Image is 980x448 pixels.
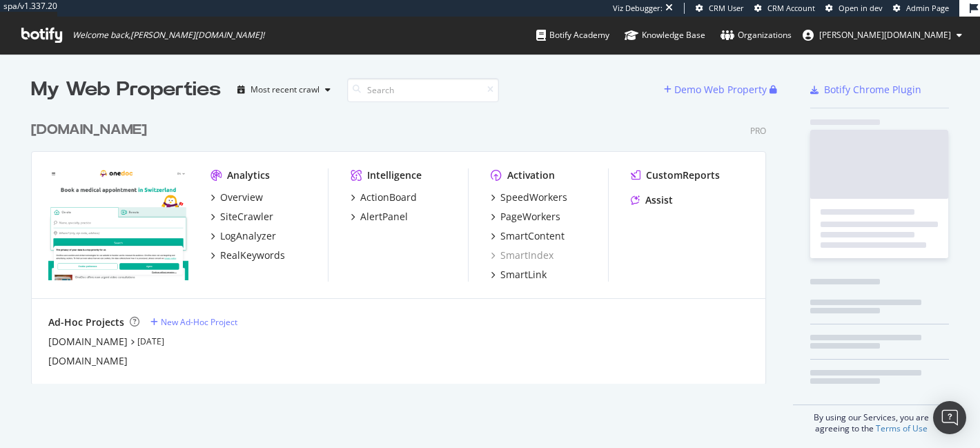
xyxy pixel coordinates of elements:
[161,316,237,328] div: New Ad-Hoc Project
[220,210,273,224] div: SiteCrawler
[491,249,553,262] a: SmartIndex
[664,84,770,95] a: Demo Web Property
[48,315,124,329] div: Ad-Hoc Projects
[664,79,770,101] button: Demo Web Property
[500,229,565,243] div: SmartContent
[48,335,128,349] a: [DOMAIN_NAME]
[491,191,567,204] a: SpeedWorkers
[696,3,744,14] a: CRM User
[631,168,720,182] a: CustomReports
[500,268,547,282] div: SmartLink
[500,210,560,224] div: PageWorkers
[625,28,705,42] div: Knowledge Base
[351,210,408,224] a: AlertPanel
[251,86,320,94] div: Most recent crawl
[906,3,949,13] span: Admin Page
[876,422,928,434] a: Terms of Use
[48,168,188,280] img: onedoc.ch
[839,3,883,13] span: Open in dev
[613,3,663,14] div: Viz Debugger:
[721,28,792,42] div: Organizations
[793,405,949,434] div: By using our Services, you are agreeing to the
[750,125,766,137] div: Pro
[625,17,705,54] a: Knowledge Base
[893,3,949,14] a: Admin Page
[210,210,273,224] a: SiteCrawler
[360,191,417,204] div: ActionBoard
[507,168,555,182] div: Activation
[210,249,285,262] a: RealKeywords
[227,168,270,182] div: Analytics
[500,191,567,204] div: SpeedWorkers
[232,79,336,101] button: Most recent crawl
[536,28,609,42] div: Botify Academy
[491,268,547,282] a: SmartLink
[367,168,422,182] div: Intelligence
[31,104,777,384] div: grid
[31,120,153,140] a: [DOMAIN_NAME]
[360,210,408,224] div: AlertPanel
[220,229,276,243] div: LogAnalyzer
[210,229,276,243] a: LogAnalyzer
[31,120,147,140] div: [DOMAIN_NAME]
[824,83,921,97] div: Botify Chrome Plugin
[536,17,609,54] a: Botify Academy
[347,78,499,102] input: Search
[351,191,417,204] a: ActionBoard
[819,29,951,41] span: jenny.ren
[210,191,263,204] a: Overview
[220,191,263,204] div: Overview
[137,335,164,347] a: [DATE]
[491,229,565,243] a: SmartContent
[792,24,973,46] button: [PERSON_NAME][DOMAIN_NAME]
[810,83,921,97] a: Botify Chrome Plugin
[767,3,815,13] span: CRM Account
[754,3,815,14] a: CRM Account
[825,3,883,14] a: Open in dev
[674,83,767,97] div: Demo Web Property
[631,193,673,207] a: Assist
[933,401,966,434] div: Open Intercom Messenger
[31,76,221,104] div: My Web Properties
[646,168,720,182] div: CustomReports
[150,316,237,328] a: New Ad-Hoc Project
[721,17,792,54] a: Organizations
[709,3,744,13] span: CRM User
[48,354,128,368] a: [DOMAIN_NAME]
[645,193,673,207] div: Assist
[72,30,264,41] span: Welcome back, [PERSON_NAME][DOMAIN_NAME] !
[220,249,285,262] div: RealKeywords
[491,210,560,224] a: PageWorkers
